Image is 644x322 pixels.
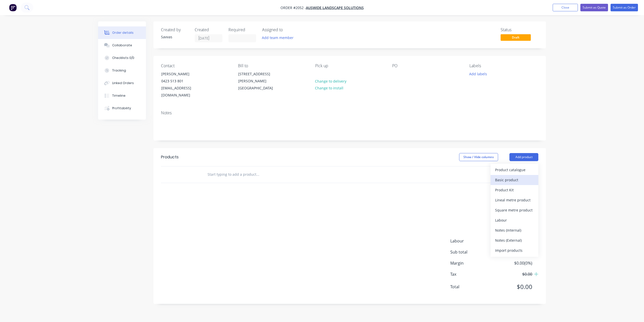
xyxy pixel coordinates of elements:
[495,206,534,214] div: Square metre product
[315,63,384,68] div: Pick up
[611,4,638,11] button: Submit as Order
[501,34,531,41] span: Draft
[466,70,490,77] button: Add labels
[98,39,146,52] button: Collaborate
[495,271,532,277] span: $0.00
[161,154,179,160] div: Products
[392,63,461,68] div: PO
[98,102,146,115] button: Profitability
[306,5,364,10] a: Auswide Landscape Solutions
[238,85,280,92] div: [GEOGRAPHIC_DATA]
[262,27,312,32] div: Assigned to
[161,34,189,40] div: Savvas
[98,77,146,89] button: Linked Orders
[312,78,349,84] button: Change to delivery
[98,52,146,64] button: Checklists 0/0
[238,70,280,85] div: [STREET_ADDRESS][PERSON_NAME]
[157,70,207,99] div: [PERSON_NAME]0423 513 801[EMAIL_ADDRESS][DOMAIN_NAME]
[112,81,134,85] div: Linked Orders
[450,238,495,244] span: Labour
[112,93,126,98] div: Timeline
[509,153,538,161] button: Add product
[161,111,538,115] div: Notes
[501,27,538,32] div: Status
[112,106,131,111] div: Profitability
[195,27,222,32] div: Created
[495,176,534,184] div: Basic product
[495,227,534,234] div: Notes (Internal)
[450,271,495,277] span: Tax
[312,85,346,91] button: Change to install
[469,63,538,68] div: Labels
[495,196,534,204] div: Lineal metre product
[98,26,146,39] button: Order details
[459,153,498,161] button: Show / Hide columns
[207,169,308,180] input: Start typing to add a product...
[9,4,17,11] img: Factory
[450,284,495,290] span: Total
[161,78,203,85] div: 0423 513 801
[112,68,126,73] div: Tracking
[495,166,534,173] div: Product catalogue
[495,260,532,266] span: $0.00 ( 0 %)
[234,70,284,92] div: [STREET_ADDRESS][PERSON_NAME][GEOGRAPHIC_DATA]
[228,27,256,32] div: Required
[495,247,534,254] div: Import products
[495,217,534,224] div: Labour
[112,56,134,60] div: Checklists 0/0
[580,4,608,11] button: Submit as Quote
[112,30,134,35] div: Order details
[161,63,230,68] div: Contact
[259,34,296,41] button: Add team member
[450,260,495,266] span: Margin
[262,34,296,41] button: Add team member
[161,85,203,99] div: [EMAIL_ADDRESS][DOMAIN_NAME]
[98,89,146,102] button: Timeline
[450,249,495,255] span: Sub total
[112,43,132,48] div: Collaborate
[98,64,146,77] button: Tracking
[238,63,307,68] div: Bill to
[495,237,534,244] div: Notes (External)
[495,282,532,291] span: $0.00
[280,5,306,10] span: Order #2052 -
[161,70,203,78] div: [PERSON_NAME]
[161,27,189,32] div: Created by
[553,4,578,11] button: Close
[495,186,534,194] div: Product Kit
